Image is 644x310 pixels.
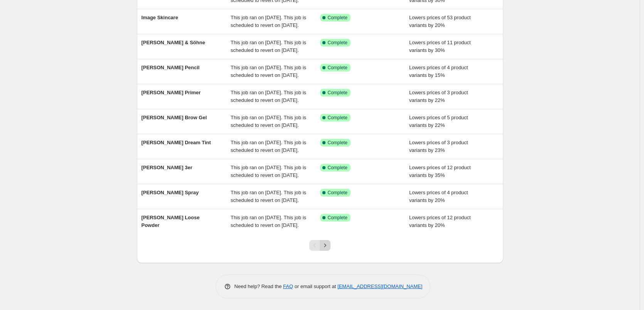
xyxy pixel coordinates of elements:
[320,240,330,251] button: Next
[409,165,471,178] span: Lowers prices of 12 product variants by 35%
[283,283,293,289] a: FAQ
[328,215,347,221] span: Complete
[328,190,347,196] span: Complete
[328,115,347,121] span: Complete
[231,90,306,103] span: This job ran on [DATE]. This job is scheduled to revert on [DATE].
[231,115,306,128] span: This job ran on [DATE]. This job is scheduled to revert on [DATE].
[409,115,468,128] span: Lowers prices of 5 product variants by 22%
[328,140,347,146] span: Complete
[142,40,205,45] span: [PERSON_NAME] & Söhne
[231,140,306,153] span: This job ran on [DATE]. This job is scheduled to revert on [DATE].
[231,15,306,28] span: This job ran on [DATE]. This job is scheduled to revert on [DATE].
[293,283,337,289] span: or email support at
[328,90,347,96] span: Complete
[409,90,468,103] span: Lowers prices of 3 product variants by 22%
[309,240,330,251] nav: Pagination
[337,283,422,289] a: [EMAIL_ADDRESS][DOMAIN_NAME]
[142,15,178,20] span: Image Skincare
[142,90,201,95] span: [PERSON_NAME] Primer
[142,190,199,195] span: [PERSON_NAME] Spray
[231,190,306,203] span: This job ran on [DATE]. This job is scheduled to revert on [DATE].
[142,140,211,145] span: [PERSON_NAME] Dream Tint
[409,140,468,153] span: Lowers prices of 3 product variants by 23%
[409,190,468,203] span: Lowers prices of 4 product variants by 20%
[231,40,306,53] span: This job ran on [DATE]. This job is scheduled to revert on [DATE].
[142,165,192,170] span: [PERSON_NAME] 3er
[328,40,347,46] span: Complete
[409,215,471,228] span: Lowers prices of 12 product variants by 20%
[409,40,471,53] span: Lowers prices of 11 product variants by 30%
[231,65,306,78] span: This job ran on [DATE]. This job is scheduled to revert on [DATE].
[231,165,306,178] span: This job ran on [DATE]. This job is scheduled to revert on [DATE].
[142,65,200,70] span: [PERSON_NAME] Pencil
[328,65,347,71] span: Complete
[142,215,200,228] span: [PERSON_NAME] Loose Powder
[231,215,306,228] span: This job ran on [DATE]. This job is scheduled to revert on [DATE].
[328,15,347,21] span: Complete
[409,65,468,78] span: Lowers prices of 4 product variants by 15%
[409,15,471,28] span: Lowers prices of 53 product variants by 20%
[328,165,347,171] span: Complete
[234,283,283,289] span: Need help? Read the
[142,115,207,120] span: [PERSON_NAME] Brow Gel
